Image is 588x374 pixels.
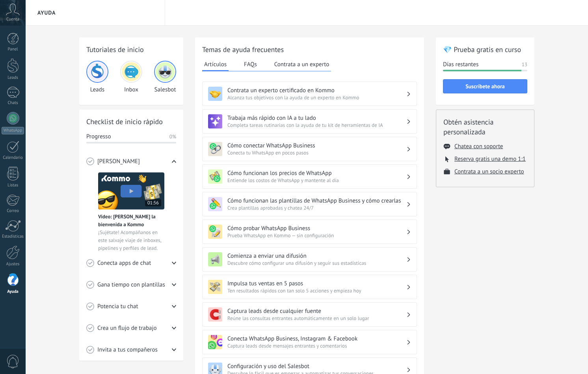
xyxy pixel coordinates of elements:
[227,252,406,260] h3: Comienza a enviar una difusión
[227,363,406,370] h3: Configuración y uso del Salesbot
[202,58,229,71] button: Artículos
[97,158,140,166] span: [PERSON_NAME]
[227,87,406,94] h3: Contrata un experto certificado en Kommo
[2,75,24,80] div: Leads
[227,307,406,315] h3: Captura leads desde cualquier fuente
[443,45,527,54] h2: 💎 Prueba gratis en curso
[227,225,406,232] h3: Cómo probar WhatsApp Business
[522,61,527,69] span: 13
[98,213,164,229] span: Vídeo: [PERSON_NAME] la bienvenida a Kommo
[2,155,24,160] div: Calendario
[169,133,176,141] span: 0%
[227,280,406,287] h3: Impulsa tus ventas en 5 pasos
[227,149,406,156] span: Conecta tu WhatsApp en pocos pasos
[86,133,111,141] span: Progresso
[6,17,19,22] span: Cuenta
[97,259,151,267] span: Conecta apps de chat
[2,100,24,106] div: Chats
[443,117,527,137] h2: Obtén asistencia personalizada
[98,229,164,252] span: ¡Sujétate! Acompáñanos en este salvaje viaje de inboxes, pipelines y perfiles de lead.
[227,232,406,239] span: Prueba WhatsApp en Kommo — sin configuración
[454,143,503,150] button: Chatea con soporte
[227,142,406,149] h3: Cómo conectar WhatsApp Business
[97,281,165,289] span: Gana tiempo con plantillas
[227,177,406,184] span: Entiende los costos de WhatsApp y mantente al día
[227,169,406,177] h3: Cómo funcionan los precios de WhatsApp
[227,122,406,128] span: Completa tareas rutinarias con la ayuda de tu kit de herramientas de IA
[443,61,478,69] span: Días restantes
[86,45,176,54] h2: Tutoriales de inicio
[443,79,527,93] button: Suscríbete ahora
[227,335,406,342] h3: Conecta WhatsApp Business, Instagram & Facebook
[2,127,24,134] div: WhatsApp
[227,287,406,294] span: Ten resultados rápidos con tan solo 5 acciones y empieza hoy
[2,234,24,239] div: Estadísticas
[227,342,406,349] span: Captura leads desde mensajes entrantes y comentarios
[98,172,164,210] img: Meet video
[242,58,259,70] button: FAQs
[154,61,176,93] div: Salesbot
[272,58,331,70] button: Contrata a un experto
[2,183,24,188] div: Listas
[227,260,406,266] span: Descubre cómo configurar una difusión y seguir sus estadísticas
[2,47,24,52] div: Panel
[86,117,176,127] h2: Checklist de inicio rápido
[2,208,24,214] div: Correo
[454,155,526,163] button: Reserva gratis una demo 1:1
[86,61,108,93] div: Leads
[120,61,142,93] div: Inbox
[227,315,406,322] span: Reúne las consultas entrantes automáticamente en un solo lugar
[465,84,505,89] span: Suscríbete ahora
[97,324,157,332] span: Crea un flujo de trabajo
[227,94,406,101] span: Alcanza tus objetivos con la ayuda de un experto en Kommo
[227,114,406,122] h3: Trabaja más rápido con IA a tu lado
[97,346,158,354] span: Invita a tus compañeros
[2,289,24,294] div: Ayuda
[202,45,417,54] h2: Temas de ayuda frecuentes
[2,262,24,267] div: Ajustes
[454,168,524,175] button: Contrata a un socio experto
[227,205,406,211] span: Crea plantillas aprobadas y chatea 24/7
[97,303,138,311] span: Potencia tu chat
[227,197,406,205] h3: Cómo funcionan las plantillas de WhatsApp Business y cómo crearlas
